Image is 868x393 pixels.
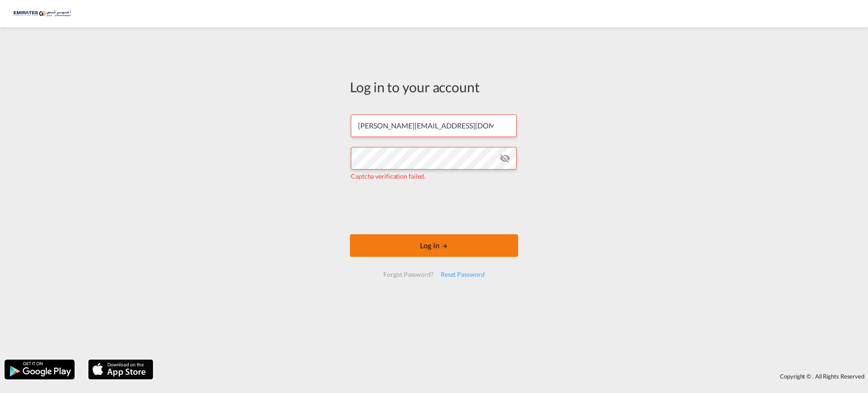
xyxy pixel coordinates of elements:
button: LOGIN [350,234,518,257]
input: Enter email/phone number [351,114,517,137]
md-icon: icon-eye-off [500,153,510,164]
div: Reset Password [437,266,488,283]
div: Log in to your account [350,77,518,96]
img: apple.png [87,359,154,380]
div: Forgot Password? [380,266,437,283]
img: google.png [4,359,75,380]
iframe: reCAPTCHA [365,190,503,225]
div: Copyright © . All Rights Reserved [158,369,868,384]
span: Captcha verification failed. [351,172,425,180]
img: c67187802a5a11ec94275b5db69a26e6.png [14,4,75,24]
